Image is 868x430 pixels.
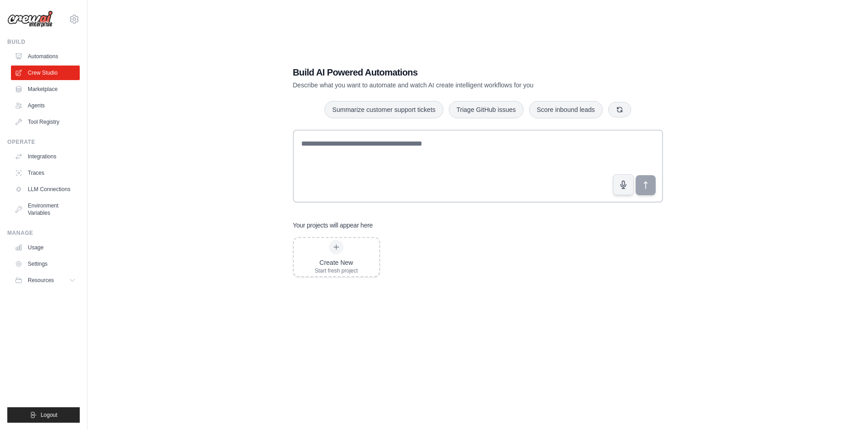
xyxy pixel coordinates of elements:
[11,273,80,288] button: Resources
[11,240,80,255] a: Usage
[324,101,443,118] button: Summarize customer support tickets
[41,411,57,419] span: Logout
[7,38,80,46] div: Build
[11,82,80,96] a: Marketplace
[613,174,634,195] button: Click to speak your automation idea
[529,101,603,118] button: Score inbound leads
[11,49,80,64] a: Automations
[7,407,80,423] button: Logout
[11,115,80,129] a: Tool Registry
[7,138,80,146] div: Operate
[449,101,524,118] button: Triage GitHub issues
[11,182,80,197] a: LLM Connections
[608,102,631,117] button: Get new suggestions
[293,221,373,230] h3: Your projects will appear here
[293,66,599,79] h1: Build AI Powered Automations
[315,258,358,267] div: Create New
[315,267,358,274] div: Start fresh project
[11,257,80,271] a: Settings
[11,166,80,180] a: Traces
[11,198,80,220] a: Environment Variables
[293,81,599,90] p: Describe what you want to automate and watch AI create intelligent workflows for you
[7,10,53,28] img: Logo
[11,98,80,113] a: Agents
[11,66,80,80] a: Crew Studio
[28,277,54,284] span: Resources
[11,149,80,164] a: Integrations
[7,229,80,237] div: Manage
